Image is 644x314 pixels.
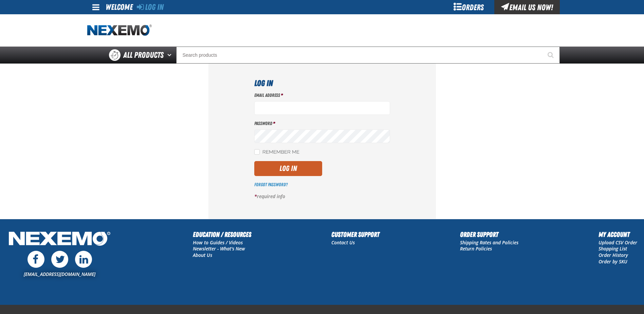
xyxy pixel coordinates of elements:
[87,24,152,36] img: Nexemo logo
[254,77,390,89] h1: Log In
[193,239,243,246] a: How to Guides / Videos
[165,47,176,64] button: Open All Products pages
[543,47,560,64] button: Start Searching
[599,252,628,258] a: Order History
[331,239,355,246] a: Contact Us
[254,92,390,99] label: Email Address
[599,229,637,240] h2: My Account
[599,258,627,265] a: Order by SKU
[254,193,390,200] p: required info
[599,239,637,246] a: Upload CSV Order
[193,252,212,258] a: About Us
[193,229,251,240] h2: Education / Resources
[7,229,112,249] img: Nexemo Logo
[254,149,260,155] input: Remember Me
[176,47,560,64] input: Search
[254,182,288,187] a: Forgot Password?
[254,120,390,127] label: Password
[123,49,164,61] span: All Products
[460,229,518,240] h2: Order Support
[24,271,95,277] a: [EMAIL_ADDRESS][DOMAIN_NAME]
[254,149,299,156] label: Remember Me
[254,161,322,176] button: Log In
[460,239,518,246] a: Shipping Rates and Policies
[137,2,164,12] a: Log In
[87,24,152,36] a: Home
[331,229,380,240] h2: Customer Support
[193,245,245,252] a: Newsletter - What's New
[599,245,627,252] a: Shopping List
[460,245,492,252] a: Return Policies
